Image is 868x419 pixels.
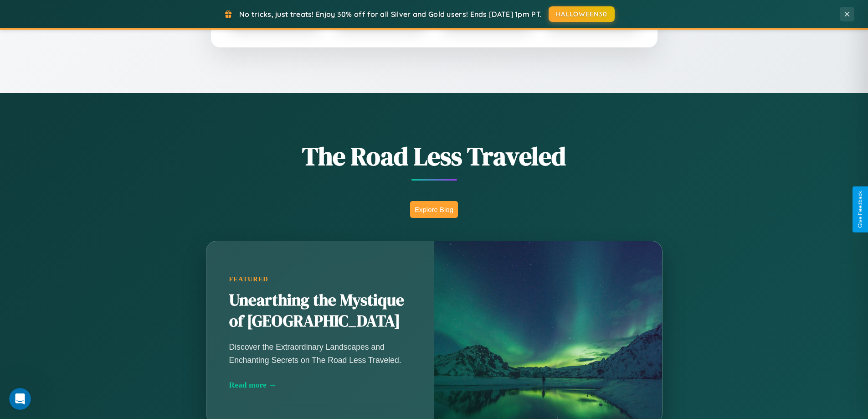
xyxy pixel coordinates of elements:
button: HALLOWEEN30 [549,6,615,22]
p: Discover the Extraordinary Landscapes and Enchanting Secrets on The Road Less Traveled. [229,341,411,366]
h1: The Road Less Traveled [161,139,708,174]
div: Give Feedback [857,191,863,228]
div: Featured [229,275,411,283]
button: Explore Blog [410,201,458,218]
span: No tricks, just treats! Enjoy 30% off for all Silver and Gold users! Ends [DATE] 1pm PT. [239,10,542,19]
div: Read more → [229,380,411,390]
h2: Unearthing the Mystique of [GEOGRAPHIC_DATA] [229,290,411,332]
iframe: Intercom live chat [9,388,31,410]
